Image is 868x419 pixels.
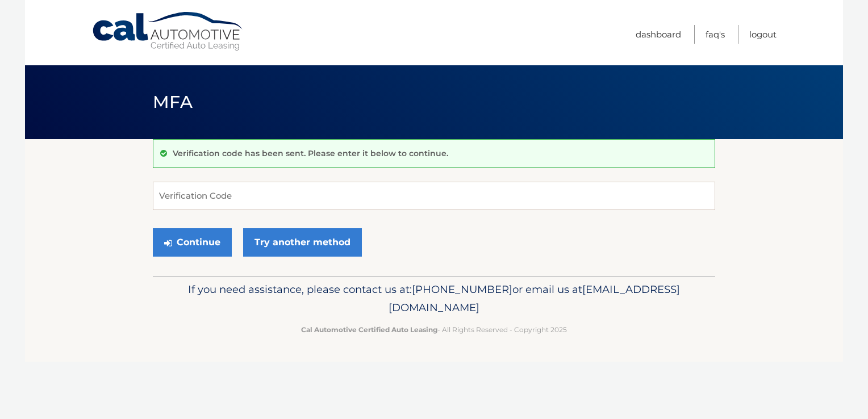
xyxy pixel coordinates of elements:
span: MFA [153,91,193,112]
strong: Cal Automotive Certified Auto Leasing [301,325,437,334]
a: FAQ's [706,25,725,44]
p: If you need assistance, please contact us at: or email us at [160,280,708,317]
a: Dashboard [636,25,681,44]
input: Verification Code [153,182,715,210]
button: Continue [153,228,232,257]
a: Logout [749,25,777,44]
a: Try another method [243,228,362,257]
p: Verification code has been sent. Please enter it below to continue. [173,148,448,158]
p: - All Rights Reserved - Copyright 2025 [160,324,708,336]
a: Cal Automotive [91,11,245,52]
span: [EMAIL_ADDRESS][DOMAIN_NAME] [389,283,680,314]
span: [PHONE_NUMBER] [412,283,512,296]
